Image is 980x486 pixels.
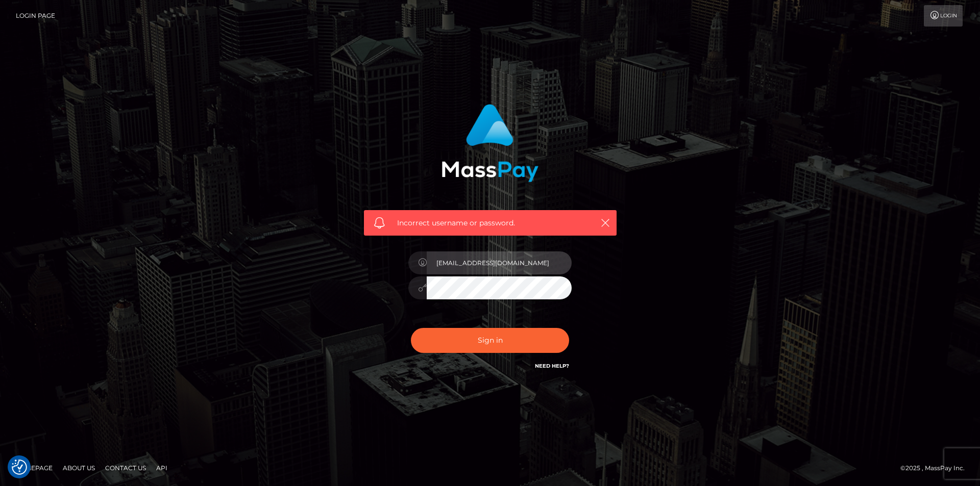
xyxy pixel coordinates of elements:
[411,328,569,353] button: Sign in
[535,363,569,369] a: Need Help?
[152,460,171,476] a: API
[427,251,572,274] input: Username...
[101,460,150,476] a: Contact Us
[16,5,55,27] a: Login Page
[924,5,963,27] a: Login
[397,218,583,228] span: Incorrect username or password.
[442,104,538,182] img: MassPay Login
[900,463,972,474] div: © 2025 , MassPay Inc.
[59,460,99,476] a: About Us
[12,459,27,475] button: Consent Preferences
[12,459,27,475] img: Revisit consent button
[11,460,57,476] a: Homepage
